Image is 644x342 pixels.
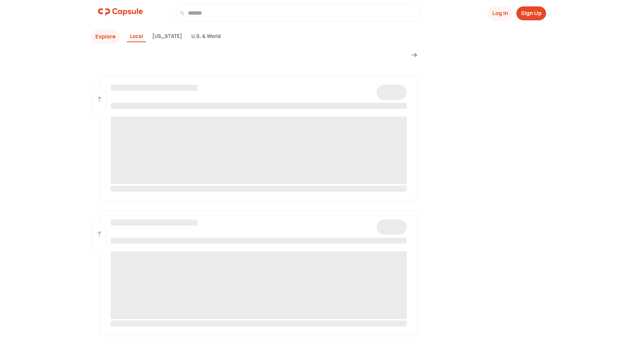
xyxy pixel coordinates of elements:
div: [US_STATE] [149,31,185,43]
span: ‌ [111,321,407,327]
button: Log In [488,6,513,20]
span: ‌ [111,116,407,184]
img: logo [98,5,143,20]
span: ‌ [111,220,197,226]
button: Sign Up [516,6,546,20]
span: ‌ [111,103,407,109]
button: Explore [91,30,120,44]
span: ‌ [111,85,197,91]
span: ‌ [111,186,407,192]
span: ‌ [377,85,407,100]
span: ‌ [111,238,407,244]
div: Local [127,31,146,43]
div: U.S. & World [188,31,224,43]
a: logo [98,5,143,22]
span: ‌ [377,220,407,235]
span: ‌ [111,251,407,319]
